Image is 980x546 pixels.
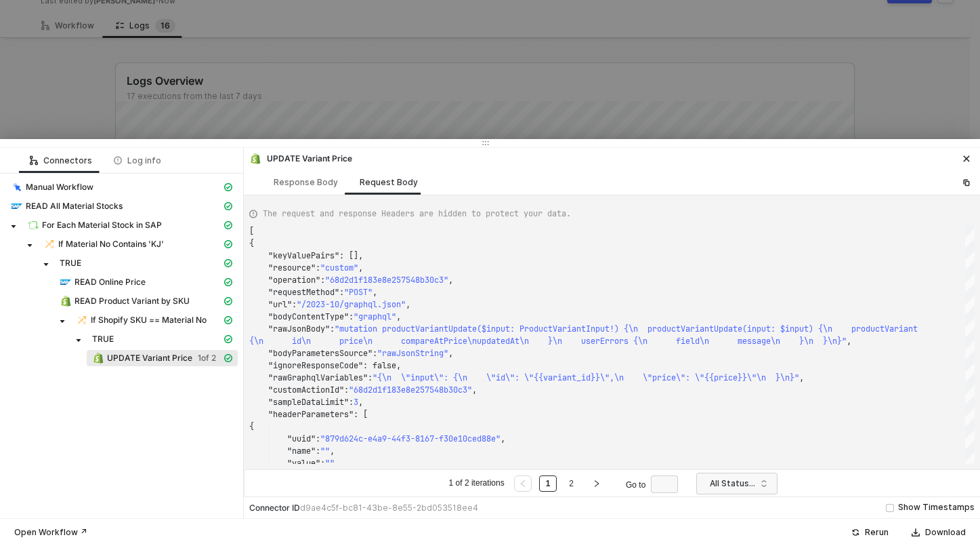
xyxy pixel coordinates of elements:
[75,337,82,344] span: caret-down
[593,480,601,488] span: right
[396,311,401,322] span: ,
[330,324,335,334] span: :
[77,315,87,326] img: integration-icon
[335,324,572,334] span: "mutation productVariantUpdate($input: ProductVari
[268,348,372,359] span: "bodyParametersSource"
[316,433,320,444] span: :
[325,458,335,469] span: ""
[268,299,292,310] span: "url"
[12,201,22,212] img: integration-icon
[406,299,410,310] span: ,
[695,336,847,347] span: d\n message\n }\n }\n}"
[10,223,17,230] span: caret-down
[38,236,238,252] span: If Material No Contains 'KJ'
[325,275,448,286] span: "68d2d1f183e8e257548b30c3"
[710,473,769,494] span: All Statuses
[224,183,232,191] span: icon-cards
[60,296,71,307] img: integration-icon
[898,501,975,514] div: Show Timestamps
[54,293,238,309] span: READ Product Variant by SKU
[316,262,320,273] span: :
[26,201,123,212] span: READ All Material Stocks
[54,255,238,271] span: TRUE
[447,475,507,492] li: 1 of 2 iterations
[268,360,363,371] span: "ignoreResponseCode"
[224,240,232,248] span: icon-cards
[70,312,238,328] span: If Shopify SKU == Material No
[865,527,889,538] div: Rerun
[74,296,190,307] span: READ Product Variant by SKU
[224,335,232,343] span: icon-cards
[14,527,87,538] div: Open Workflow ↗
[912,528,920,537] span: icon-download
[268,324,330,334] span: "rawJsonBody"
[500,433,505,444] span: ,
[5,179,238,195] span: Manual Workflow
[330,446,335,456] span: ,
[268,409,354,420] span: "headerParameters"
[320,262,358,273] span: "custom"
[482,139,490,147] span: icon-drag-indicator
[87,331,238,347] span: TRUE
[809,324,918,334] span: ) {\n productVariant
[903,524,975,541] button: Download
[586,475,608,492] li: Next Page
[292,299,297,310] span: :
[268,397,349,408] span: "sampleDataLimit"
[268,311,349,322] span: "bodyContentType"
[60,277,71,288] img: integration-icon
[572,324,809,334] span: antInput!) {\n productVariantUpdate(input: $input
[368,372,372,383] span: :
[626,475,683,492] div: Go to
[59,318,66,325] span: caret-down
[610,372,799,383] span: ,\n \"price\": \"{{price}}\"\n }\n}"
[58,239,164,250] span: If Material No Contains 'KJ'
[354,409,368,420] span: : [
[224,354,232,362] span: icon-cards
[268,250,339,261] span: "keyValuePairs"
[30,157,38,165] span: icon-logic
[249,226,254,237] span: [
[354,397,358,408] span: 3
[30,155,92,166] div: Connectors
[851,528,859,537] span: icon-success-page
[287,433,316,444] span: "uuid"
[268,287,339,298] span: "requestMethod"
[363,360,401,371] span: : false,
[539,475,557,492] li: 1
[472,385,477,395] span: ,
[287,458,320,469] span: "value"
[224,221,232,229] span: icon-cards
[60,258,81,269] span: TRUE
[91,315,207,326] span: If Shopify SKU == Material No
[22,217,238,233] span: For Each Material Stock in SAP
[87,350,238,366] span: UPDATE Variant Price
[300,503,478,513] span: d9ae4c5f-bc81-43be-8e55-2bd053518ee4
[268,372,368,383] span: "rawGraphqlVariables"
[514,475,532,492] button: left
[372,287,377,298] span: ,
[344,385,349,395] span: :
[562,475,580,492] li: 2
[249,153,352,165] div: UPDATE Variant Price
[349,397,354,408] span: :
[42,220,162,231] span: For Each Material Stock in SAP
[519,480,527,488] span: left
[339,250,363,261] span: : [],
[372,348,377,359] span: :
[268,385,344,395] span: "customActionId"
[512,475,534,492] li: Previous Page
[448,275,453,286] span: ,
[224,297,232,305] span: icon-cards
[565,476,578,491] a: 2
[44,239,55,250] img: integration-icon
[93,353,104,364] img: integration-icon
[962,178,971,187] span: icon-copy-paste
[250,153,261,164] img: integration-icon
[349,385,472,395] span: "68d2d1f183e8e257548b30c3"
[542,476,555,491] a: 1
[358,397,363,408] span: ,
[354,311,396,322] span: "graphql"
[377,348,448,359] span: "rawJsonString"
[114,155,161,166] div: Log info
